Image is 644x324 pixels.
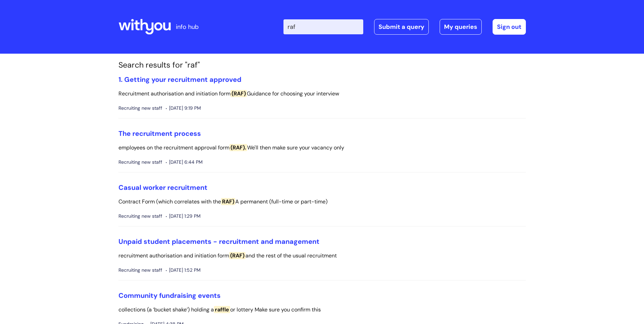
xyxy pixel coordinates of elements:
span: (RAF). [229,144,247,151]
span: [DATE] 9:19 PM [166,104,201,112]
a: Submit a query [374,19,429,35]
a: Unpaid student placements - recruitment and management [118,237,319,246]
span: [DATE] 1:52 PM [166,266,201,274]
a: My queries [440,19,482,35]
a: The recruitment process [118,129,201,138]
p: info hub [176,21,199,32]
span: Recruiting new staff [118,212,162,220]
p: employees on the recruitment approval form We'll then make sure your vacancy only [118,143,526,153]
span: RAF) [221,198,235,205]
p: recruitment authorisation and initiation form and the rest of the usual recruitment [118,251,526,261]
p: Contract Form (which correlates with the A permanent (full-time or part-time) [118,197,526,207]
div: | - [283,19,526,35]
a: 1. Getting your recruitment approved [118,75,241,84]
span: Recruiting new staff [118,104,162,112]
span: Recruiting new staff [118,158,162,166]
span: Recruiting new staff [118,266,162,274]
p: Recruitment authorisation and initiation form Guidance for choosing your interview [118,89,526,99]
a: Casual worker recruitment [118,183,207,192]
span: (RAF) [231,90,247,97]
h1: Search results for "raf" [118,60,526,70]
a: Sign out [493,19,526,35]
span: raffle [214,306,230,313]
input: Search [283,19,363,34]
span: [DATE] 6:44 PM [166,158,203,166]
span: (RAF) [229,252,245,259]
a: Community fundraising events [118,291,221,300]
span: [DATE] 1:29 PM [166,212,201,220]
p: collections (a ‘bucket shake’) holding a or lottery Make sure you confirm this [118,305,526,315]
